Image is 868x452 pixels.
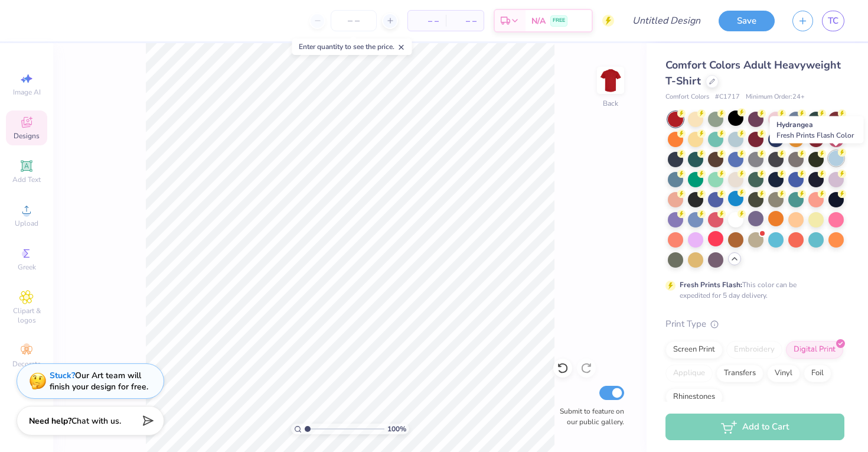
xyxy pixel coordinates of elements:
[665,388,723,406] div: Rhinestones
[623,9,710,32] input: Untitled Design
[553,406,624,427] label: Submit to feature on our public gallery.
[822,11,844,31] a: TC
[50,370,148,392] div: Our Art team will finish your design for free.
[12,359,41,369] span: Decorate
[71,415,121,427] span: Chat with us.
[415,15,439,27] span: – –
[603,98,618,109] div: Back
[715,92,740,102] span: # C1717
[665,341,723,359] div: Screen Print
[665,58,841,88] span: Comfort Colors Adult Heavyweight T-Shirt
[292,38,412,55] div: Enter quantity to see the price.
[746,92,805,102] span: Minimum Order: 24 +
[716,365,763,382] div: Transfers
[828,14,838,28] span: TC
[680,279,825,301] div: This color can be expedited for 5 day delivery.
[50,370,75,381] strong: Stuck?
[6,306,47,325] span: Clipart & logos
[770,116,864,144] div: Hydrangea
[331,10,377,31] input: – –
[13,87,41,97] span: Image AI
[719,11,775,31] button: Save
[387,424,406,434] span: 100 %
[14,131,40,141] span: Designs
[29,415,71,427] strong: Need help?
[12,175,41,184] span: Add Text
[726,341,782,359] div: Embroidery
[15,219,38,228] span: Upload
[665,92,709,102] span: Comfort Colors
[680,280,742,290] strong: Fresh Prints Flash:
[18,262,36,272] span: Greek
[553,17,565,25] span: FREE
[776,131,854,140] span: Fresh Prints Flash Color
[767,365,800,382] div: Vinyl
[531,15,546,27] span: N/A
[599,69,622,92] img: Back
[665,365,713,382] div: Applique
[665,317,844,331] div: Print Type
[453,15,477,27] span: – –
[804,365,831,382] div: Foil
[786,341,843,359] div: Digital Print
